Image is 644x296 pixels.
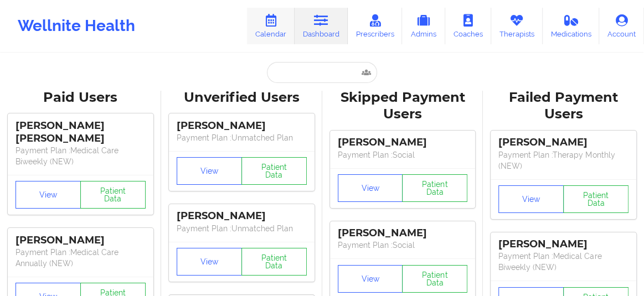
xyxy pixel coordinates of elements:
[177,223,307,234] p: Payment Plan : Unmatched Plan
[16,145,146,167] p: Payment Plan : Medical Care Biweekly (NEW)
[177,120,307,132] div: [PERSON_NAME]
[402,265,467,293] button: Patient Data
[402,8,445,44] a: Admins
[169,89,315,106] div: Unverified Users
[330,89,476,123] div: Skipped Payment Users
[247,8,295,44] a: Calendar
[295,8,348,44] a: Dashboard
[338,149,468,160] p: Payment Plan : Social
[498,136,628,149] div: [PERSON_NAME]
[16,247,146,269] p: Payment Plan : Medical Care Annually (NEW)
[80,181,146,209] button: Patient Data
[16,120,146,145] div: [PERSON_NAME] [PERSON_NAME]
[543,8,600,44] a: Medications
[177,157,242,185] button: View
[338,174,403,202] button: View
[16,234,146,247] div: [PERSON_NAME]
[16,181,81,209] button: View
[338,240,468,251] p: Payment Plan : Social
[402,174,467,202] button: Patient Data
[8,89,153,106] div: Paid Users
[177,248,242,276] button: View
[498,149,628,172] p: Payment Plan : Therapy Monthly (NEW)
[498,251,628,273] p: Payment Plan : Medical Care Biweekly (NEW)
[338,136,468,149] div: [PERSON_NAME]
[348,8,403,44] a: Prescribers
[491,89,636,123] div: Failed Payment Users
[241,157,307,185] button: Patient Data
[241,248,307,276] button: Patient Data
[177,210,307,222] div: [PERSON_NAME]
[491,8,543,44] a: Therapists
[498,238,628,251] div: [PERSON_NAME]
[498,185,564,213] button: View
[445,8,491,44] a: Coaches
[563,185,628,213] button: Patient Data
[177,132,307,143] p: Payment Plan : Unmatched Plan
[338,227,468,240] div: [PERSON_NAME]
[599,8,644,44] a: Account
[338,265,403,293] button: View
